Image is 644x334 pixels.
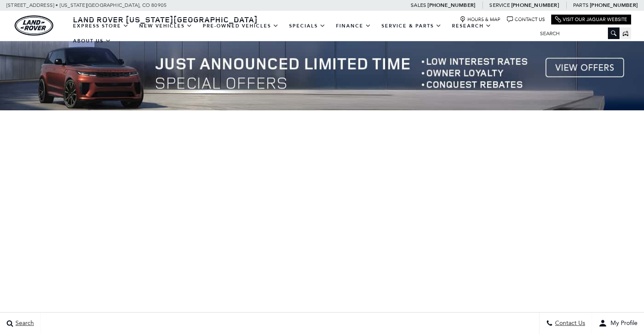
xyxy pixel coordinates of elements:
[507,16,545,23] a: Contact Us
[68,14,263,24] a: Land Rover [US_STATE][GEOGRAPHIC_DATA]
[68,33,116,49] a: About Us
[376,18,447,33] a: Service & Parts
[511,2,559,9] a: [PHONE_NUMBER]
[198,18,284,33] a: Pre-Owned Vehicles
[607,320,638,327] span: My Profile
[15,15,53,36] a: land-rover
[68,18,134,33] a: EXPRESS STORE
[134,18,198,33] a: New Vehicles
[489,2,510,8] span: Service
[555,16,627,23] a: Visit Our Jaguar Website
[331,18,376,33] a: Finance
[553,320,585,327] span: Contact Us
[592,313,644,334] button: user-profile-menu
[68,18,534,49] nav: Main Navigation
[460,16,501,23] a: Hours & Map
[573,2,589,8] span: Parts
[590,2,638,9] a: [PHONE_NUMBER]
[534,28,620,39] input: Search
[15,15,53,36] img: Land Rover
[447,18,497,33] a: Research
[284,18,331,33] a: Specials
[73,14,258,24] span: Land Rover [US_STATE][GEOGRAPHIC_DATA]
[427,2,475,9] a: [PHONE_NUMBER]
[13,320,34,327] span: Search
[411,2,426,8] span: Sales
[6,2,167,8] a: [STREET_ADDRESS] • [US_STATE][GEOGRAPHIC_DATA], CO 80905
